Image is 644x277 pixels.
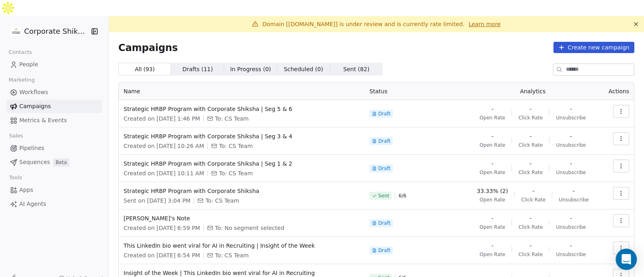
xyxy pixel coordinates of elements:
[480,169,506,176] span: Open Rate
[570,214,572,222] span: -
[570,105,572,113] span: -
[215,251,249,259] span: To: CS Team
[491,242,493,250] span: -
[19,102,51,111] span: Campaigns
[6,172,25,184] span: Tools
[480,115,506,121] span: Open Rate
[491,132,493,140] span: -
[219,142,253,150] span: To: CS Team
[6,156,102,169] a: SequencesBeta
[469,20,501,28] a: Learn more
[124,105,360,113] span: Strategic HRBP Program with Corporate Shiksha | Seg 5 & 6
[124,142,204,150] span: Created on [DATE] 10:26 AM
[19,60,38,69] span: People
[491,214,493,222] span: -
[518,224,543,230] span: Click Rate
[570,242,572,250] span: -
[10,25,86,38] button: Corporate Shiksha
[518,115,543,121] span: Click Rate
[118,42,178,53] span: Campaigns
[343,65,369,74] span: Sent ( 82 )
[616,249,637,270] div: Open Intercom Messenger
[573,187,575,195] span: -
[378,138,390,144] span: Draft
[601,82,634,100] th: Actions
[6,114,102,127] a: Metrics & Events
[480,197,506,203] span: Open Rate
[6,86,102,99] a: Workflows
[556,169,586,176] span: Unsubscribe
[124,160,360,168] span: Strategic HRBP Program with Corporate Shiksha | Seg 1 & 2
[480,251,506,258] span: Open Rate
[378,220,390,226] span: Draft
[570,132,572,140] span: -
[518,251,543,258] span: Click Rate
[124,197,190,205] span: Sent on [DATE] 3:04 PM
[533,187,535,195] span: -
[556,142,586,148] span: Unsubscribe
[6,183,102,197] a: Apps
[53,158,69,166] span: Beta
[124,242,360,250] span: This LinkedIn bio went viral for AI in Recruiting | Insight of the Week
[124,115,200,123] span: Created on [DATE] 1:46 PM
[262,21,464,27] span: Domain [[DOMAIN_NAME]] is under review and is currently rate limited.
[19,200,46,208] span: AI Agents
[378,165,390,172] span: Draft
[5,46,35,58] span: Contacts
[182,65,213,74] span: Drafts ( 11 )
[11,27,21,36] img: CorporateShiksha.png
[124,214,360,222] span: [PERSON_NAME]'s Note
[553,42,634,53] button: Create new campaign
[205,197,239,205] span: To: CS Team
[230,65,271,74] span: In Progress ( 0 )
[530,105,532,113] span: -
[518,169,543,176] span: Click Rate
[530,132,532,140] span: -
[19,186,33,194] span: Apps
[19,116,67,125] span: Metrics & Events
[556,224,586,230] span: Unsubscribe
[491,160,493,168] span: -
[365,82,465,100] th: Status
[556,115,586,121] span: Unsubscribe
[124,224,200,232] span: Created on [DATE] 6:59 PM
[124,132,360,140] span: Strategic HRBP Program with Corporate Shiksha | Seg 3 & 4
[530,214,532,222] span: -
[5,74,38,86] span: Marketing
[124,269,360,277] span: Insight of the Week | This LinkedIn bio went viral for AI in Recruiting
[530,242,532,250] span: -
[124,187,360,195] span: Strategic HRBP Program with Corporate Shiksha
[398,193,406,199] span: 6 / 6
[556,251,586,258] span: Unsubscribe
[19,144,44,152] span: Pipelines
[480,142,506,148] span: Open Rate
[24,26,89,37] span: Corporate Shiksha
[6,142,102,155] a: Pipelines
[378,111,390,117] span: Draft
[219,169,253,177] span: To: CS Team
[6,130,27,142] span: Sales
[215,224,284,232] span: To: No segment selected
[477,187,508,195] span: 33.33% (2)
[521,197,545,203] span: Click Rate
[6,58,102,71] a: People
[6,100,102,113] a: Campaigns
[6,197,102,211] a: AI Agents
[284,65,323,74] span: Scheduled ( 0 )
[530,160,532,168] span: -
[124,169,204,177] span: Created on [DATE] 10:11 AM
[465,82,601,100] th: Analytics
[491,105,493,113] span: -
[19,158,50,166] span: Sequences
[378,193,389,199] span: Sent
[518,142,543,148] span: Click Rate
[215,115,249,123] span: To: CS Team
[559,197,588,203] span: Unsubscribe
[480,224,506,230] span: Open Rate
[19,88,48,96] span: Workflows
[124,251,200,259] span: Created on [DATE] 6:54 PM
[570,160,572,168] span: -
[119,82,365,100] th: Name
[378,247,390,254] span: Draft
